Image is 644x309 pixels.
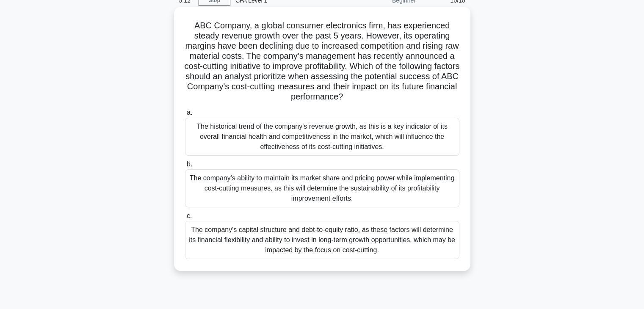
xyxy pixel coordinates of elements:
span: b. [187,160,192,168]
div: The historical trend of the company's revenue growth, as this is a key indicator of its overall f... [185,118,459,156]
span: c. [187,212,192,219]
div: The company's ability to maintain its market share and pricing power while implementing cost-cutt... [185,169,459,207]
h5: ABC Company, a global consumer electronics firm, has experienced steady revenue growth over the p... [184,20,460,102]
span: a. [187,109,192,116]
div: The company's capital structure and debt-to-equity ratio, as these factors will determine its fin... [185,221,459,259]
